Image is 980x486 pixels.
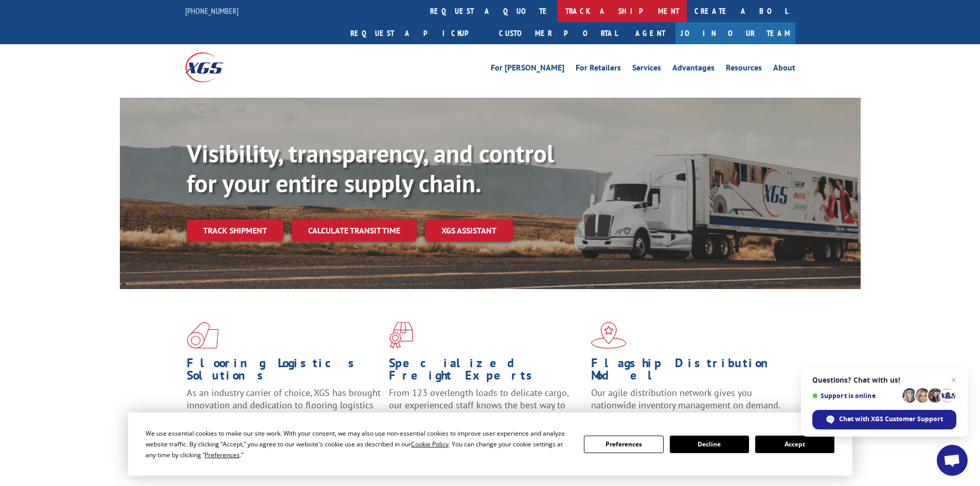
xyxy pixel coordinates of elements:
[672,64,715,75] a: Advantages
[591,387,780,411] span: Our agile distribution network gives you nationwide inventory management on demand.
[491,64,564,75] a: For [PERSON_NAME]
[187,387,381,423] span: As an industry carrier of choice, XGS has brought innovation and dedication to flooring logistics...
[839,415,943,424] span: Chat with XGS Customer Support
[812,376,956,384] span: Questions? Chat with us!
[591,322,627,349] img: xgs-icon-flagship-distribution-model-red
[812,392,899,400] span: Support is online
[389,322,413,349] img: xgs-icon-focused-on-flooring-red
[146,428,572,460] div: We use essential cookies to make our site work. With your consent, we may also use non-essential ...
[187,137,554,199] b: Visibility, transparency, and control for your entire supply chain.
[389,387,583,433] p: From 123 overlength loads to delicate cargo, our experienced staff knows the best way to move you...
[292,220,417,242] a: Calculate transit time
[625,22,675,44] a: Agent
[187,322,219,349] img: xgs-icon-total-supply-chain-intelligence-red
[411,440,449,448] span: Cookie Policy
[937,445,968,476] a: Open chat
[128,412,852,476] div: Cookie Consent Prompt
[205,451,240,459] span: Preferences
[812,410,956,429] span: Chat with XGS Customer Support
[425,220,513,242] a: XGS ASSISTANT
[755,436,834,453] button: Accept
[670,436,749,453] button: Decline
[343,22,491,44] a: Request a pickup
[185,6,239,16] a: [PHONE_NUMBER]
[584,436,663,453] button: Preferences
[632,64,661,75] a: Services
[576,64,621,75] a: For Retailers
[675,22,795,44] a: Join Our Team
[726,64,762,75] a: Resources
[389,357,583,387] h1: Specialized Freight Experts
[491,22,625,44] a: Customer Portal
[773,64,795,75] a: About
[187,357,381,387] h1: Flooring Logistics Solutions
[187,220,283,241] a: Track shipment
[591,357,786,387] h1: Flagship Distribution Model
